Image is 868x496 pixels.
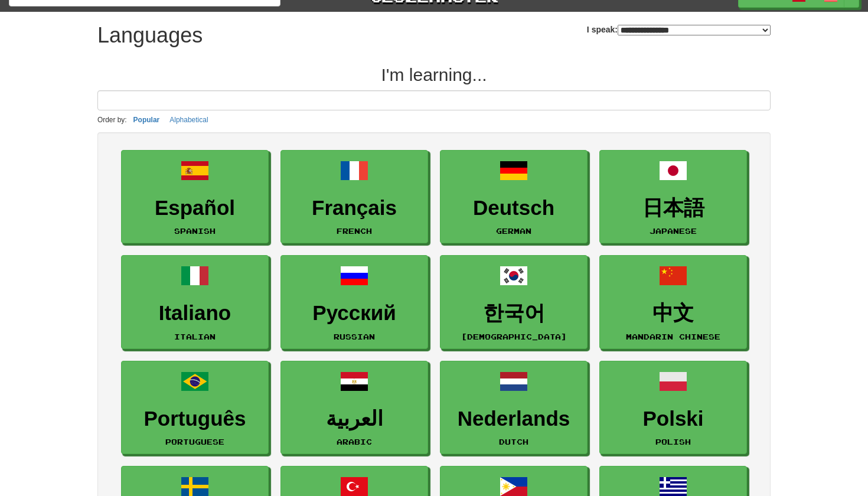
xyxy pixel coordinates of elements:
a: PortuguêsPortuguese [121,361,269,455]
h3: Português [128,407,262,430]
small: German [496,227,531,235]
small: Japanese [650,227,697,235]
a: DeutschGerman [440,150,588,244]
h3: 中文 [606,302,740,325]
h3: 한국어 [446,302,581,325]
small: [DEMOGRAPHIC_DATA] [461,332,567,341]
small: Dutch [499,438,528,446]
small: Polish [655,438,691,446]
h3: Deutsch [446,197,581,220]
small: French [337,227,372,235]
h3: Italiano [128,302,262,325]
h3: Nederlands [446,407,581,430]
h2: I'm learning... [97,65,771,84]
h3: Français [287,197,422,220]
small: Spanish [174,227,216,235]
h3: 日本語 [606,197,740,220]
a: NederlandsDutch [440,361,588,455]
small: Order by: [97,116,127,124]
a: FrançaisFrench [280,150,428,244]
a: 日本語Japanese [599,150,747,244]
h3: Polski [606,407,740,430]
h3: Русский [287,302,422,325]
small: Arabic [337,438,372,446]
small: Portuguese [165,438,224,446]
h1: Languages [97,24,203,47]
select: I speak: [618,25,771,35]
small: Italian [174,332,216,341]
button: Alphabetical [166,113,211,126]
small: Mandarin Chinese [626,332,720,341]
a: ItalianoItalian [121,255,269,349]
button: Popular [130,113,164,126]
small: Russian [334,332,375,341]
a: 한국어[DEMOGRAPHIC_DATA] [440,255,588,349]
a: PolskiPolish [599,361,747,455]
label: I speak: [587,24,771,35]
a: 中文Mandarin Chinese [599,255,747,349]
h3: Español [128,197,262,220]
h3: العربية [287,407,422,430]
a: EspañolSpanish [121,150,269,244]
a: العربيةArabic [280,361,428,455]
a: РусскийRussian [280,255,428,349]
